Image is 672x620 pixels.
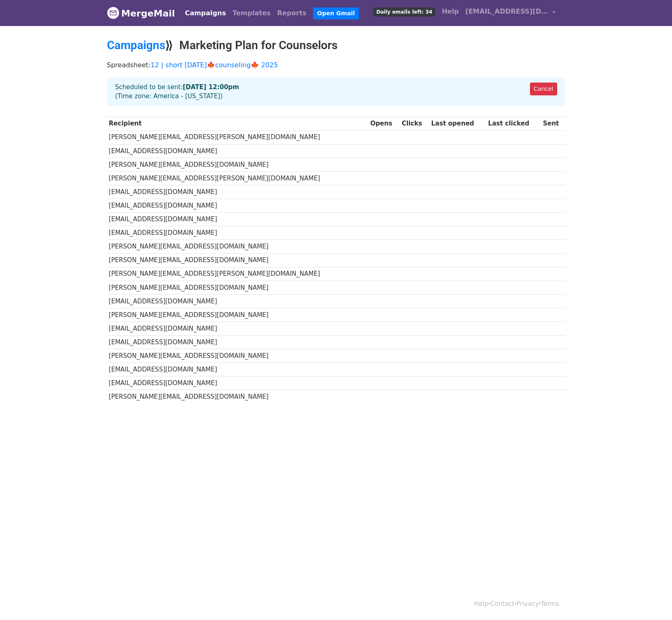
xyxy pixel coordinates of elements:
[107,158,368,171] td: [PERSON_NAME][EMAIL_ADDRESS][DOMAIN_NAME]
[516,600,539,608] a: Privacy
[107,376,368,390] td: [EMAIL_ADDRESS][DOMAIN_NAME]
[183,83,239,91] strong: [DATE] 12:00pm
[107,130,368,144] td: [PERSON_NAME][EMAIL_ADDRESS][PERSON_NAME][DOMAIN_NAME]
[107,226,368,240] td: [EMAIL_ADDRESS][DOMAIN_NAME]
[107,390,368,404] td: [PERSON_NAME][EMAIL_ADDRESS][DOMAIN_NAME]
[107,213,368,226] td: [EMAIL_ADDRESS][DOMAIN_NAME]
[107,38,165,52] a: Campaigns
[373,7,435,17] span: Daily emails left: 34
[541,600,559,608] a: Terms
[107,322,368,336] td: [EMAIL_ADDRESS][DOMAIN_NAME]
[229,5,274,21] a: Templates
[486,117,541,130] th: Last clicked
[107,294,368,308] td: [EMAIL_ADDRESS][DOMAIN_NAME]
[107,171,368,185] td: [PERSON_NAME][EMAIL_ADDRESS][PERSON_NAME][DOMAIN_NAME]
[465,7,548,17] span: [EMAIL_ADDRESS][DOMAIN_NAME]
[107,38,565,52] h2: ⟫ Marketing Plan for Counselors
[107,144,368,158] td: [EMAIL_ADDRESS][DOMAIN_NAME]
[541,117,565,130] th: Sent
[439,3,462,20] a: Help
[368,117,400,130] th: Opens
[530,83,557,95] a: Cancel
[107,281,368,294] td: [PERSON_NAME][EMAIL_ADDRESS][DOMAIN_NAME]
[107,349,368,363] td: [PERSON_NAME][EMAIL_ADDRESS][DOMAIN_NAME]
[107,363,368,376] td: [EMAIL_ADDRESS][DOMAIN_NAME]
[370,3,438,20] a: Daily emails left: 34
[182,5,229,21] a: Campaigns
[107,308,368,322] td: [PERSON_NAME][EMAIL_ADDRESS][DOMAIN_NAME]
[107,267,368,281] td: [PERSON_NAME][EMAIL_ADDRESS][PERSON_NAME][DOMAIN_NAME]
[107,253,368,267] td: [PERSON_NAME][EMAIL_ADDRESS][DOMAIN_NAME]
[474,600,488,608] a: Help
[107,336,368,349] td: [EMAIL_ADDRESS][DOMAIN_NAME]
[107,199,368,213] td: [EMAIL_ADDRESS][DOMAIN_NAME]
[107,240,368,253] td: [PERSON_NAME][EMAIL_ADDRESS][DOMAIN_NAME]
[313,7,359,19] a: Open Gmail
[107,5,175,22] a: MergeMail
[490,600,514,608] a: Contact
[107,78,565,106] div: Scheduled to be sent: (Time zone: America - [US_STATE])
[107,7,119,19] img: MergeMail logo
[429,117,486,130] th: Last opened
[107,61,565,69] p: Spreadsheet:
[107,117,368,130] th: Recipient
[107,185,368,199] td: [EMAIL_ADDRESS][DOMAIN_NAME]
[151,61,278,69] a: 12 | short [DATE]🍁counseling🍁 2025
[274,5,310,21] a: Reports
[462,3,559,23] a: [EMAIL_ADDRESS][DOMAIN_NAME]
[400,117,429,130] th: Clicks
